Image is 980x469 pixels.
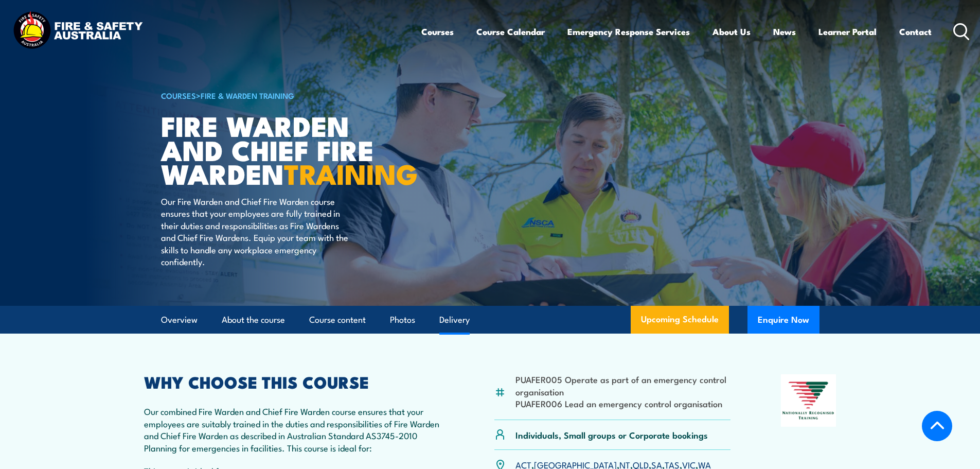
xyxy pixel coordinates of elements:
[161,90,196,101] a: COURSES
[515,373,731,397] li: PUAFER005 Operate as part of an emergency control organisation
[818,18,877,45] a: Learner Portal
[439,306,470,334] a: Delivery
[390,306,415,334] a: Photos
[515,397,731,409] li: PUAFER006 Lead an emergency control organisation
[899,18,932,45] a: Contact
[712,18,751,45] a: About Us
[161,113,415,185] h1: Fire Warden and Chief Fire Warden
[144,405,444,454] p: Our combined Fire Warden and Chief Fire Warden course ensures that your employees are suitably tr...
[201,90,294,101] a: Fire & Warden Training
[773,18,796,45] a: News
[161,306,198,334] a: Overview
[421,18,454,45] a: Courses
[747,306,819,334] button: Enquire Now
[515,429,708,441] p: Individuals, Small groups or Corporate bookings
[284,151,418,194] strong: TRAINING
[781,374,836,427] img: Nationally Recognised Training logo.
[144,374,444,389] h2: WHY CHOOSE THIS COURSE
[309,306,366,334] a: Course content
[631,306,729,334] a: Upcoming Schedule
[567,18,690,45] a: Emergency Response Services
[161,195,349,267] p: Our Fire Warden and Chief Fire Warden course ensures that your employees are fully trained in the...
[161,89,415,101] h6: >
[476,18,545,45] a: Course Calendar
[222,306,285,334] a: About the course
